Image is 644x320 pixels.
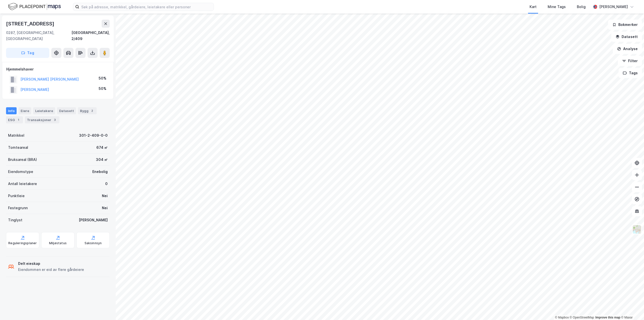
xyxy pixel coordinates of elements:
div: Datasett [57,107,76,114]
a: OpenStreetMap [570,316,594,319]
div: 0287, [GEOGRAPHIC_DATA], [GEOGRAPHIC_DATA] [6,30,71,42]
div: 674 ㎡ [96,145,108,151]
div: Eiendommen er eid av flere gårdeiere [18,267,84,273]
img: Z [632,225,642,234]
div: Miljøstatus [49,241,67,245]
button: Tags [619,68,642,78]
div: [GEOGRAPHIC_DATA], 2/409 [71,30,110,42]
button: Analyse [613,44,642,54]
div: 3 [52,117,57,122]
div: [PERSON_NAME] [599,4,628,10]
div: Kart [530,4,537,10]
div: Reguleringsplaner [8,241,37,245]
div: Bolig [577,4,586,10]
button: Datasett [611,32,642,42]
div: Eiere [19,107,31,114]
div: Punktleie [8,193,25,199]
div: Nei [102,205,108,211]
div: Eiendomstype [8,169,33,175]
div: Info [6,107,17,114]
button: Filter [618,56,642,66]
div: [PERSON_NAME] [79,217,108,223]
div: 50% [99,75,106,81]
div: 1 [16,117,21,122]
div: Saksinnsyn [85,241,102,245]
button: Bokmerker [608,20,642,30]
div: [STREET_ADDRESS] [6,20,55,28]
div: Bruksareal (BRA) [8,157,37,163]
div: Delt eieskap [18,261,84,267]
input: Søk på adresse, matrikkel, gårdeiere, leietakere eller personer [79,3,214,11]
div: Tomteareal [8,145,28,151]
a: Mapbox [555,316,569,319]
div: 301-2-409-0-0 [79,132,108,138]
div: 0 [105,181,108,187]
div: 50% [99,86,106,92]
div: Antall leietakere [8,181,37,187]
div: Matrikkel [8,132,24,138]
div: Transaksjoner [25,116,59,123]
div: 304 ㎡ [96,157,108,163]
div: Festegrunn [8,205,28,211]
div: Leietakere [33,107,55,114]
img: logo.f888ab2527a4732fd821a326f86c7f29.svg [8,2,61,11]
div: Nei [102,193,108,199]
div: Bygg [78,107,97,114]
iframe: Chat Widget [619,296,644,320]
button: Tag [6,48,49,58]
a: Improve this map [595,316,620,319]
div: ESG [6,116,23,123]
div: Enebolig [92,169,108,175]
div: 2 [90,108,95,113]
div: Mine Tags [548,4,566,10]
div: Hjemmelshaver [6,66,109,72]
div: Tinglyst [8,217,22,223]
